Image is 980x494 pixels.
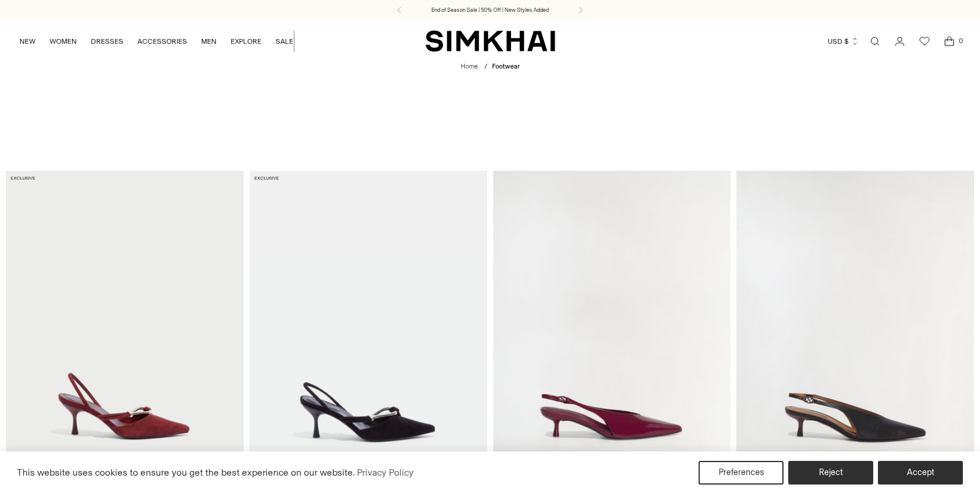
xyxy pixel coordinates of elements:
[913,30,936,53] a: Wishlist
[50,28,77,54] a: WOMEN
[17,467,355,478] span: This website uses cookies to ensure you get the best experience on our website.
[461,63,478,70] a: Home
[137,28,187,54] a: ACCESSORIES
[699,461,784,485] button: Preferences
[492,63,520,70] span: Footwear
[201,28,217,54] a: MEN
[461,62,520,72] nav: breadcrumbs
[91,28,123,54] a: DRESSES
[19,28,35,54] a: NEW
[955,35,966,46] span: 0
[276,28,293,54] a: SALE
[484,62,487,72] div: /
[425,30,555,53] a: SIMKHAI
[878,461,963,485] button: Accept
[938,30,961,53] a: Open cart modal
[231,28,261,54] a: EXPLORE
[863,30,887,53] a: Open search modal
[355,464,415,482] a: Privacy Policy (opens in a new tab)
[788,461,873,485] button: Reject
[828,28,859,54] button: USD $
[888,30,912,53] a: Go to the account page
